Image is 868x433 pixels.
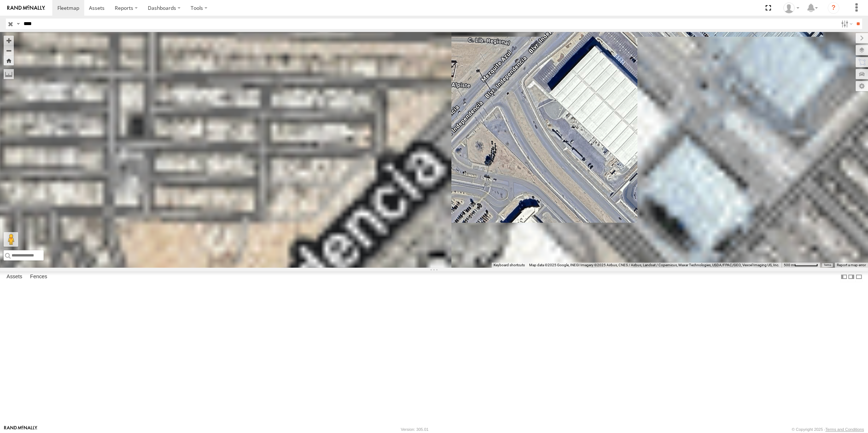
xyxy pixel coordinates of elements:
a: Report a map error [837,263,866,267]
label: Dock Summary Table to the Right [848,271,855,282]
a: Visit our Website [4,426,37,433]
label: Map Settings [856,81,868,91]
button: Zoom out [4,45,14,56]
label: Assets [3,272,26,282]
label: Search Query [15,19,21,29]
i: ? [828,2,839,14]
button: Drag Pegman onto the map to open Street View [4,232,18,247]
label: Fences [27,272,51,282]
a: Terms and Conditions [826,427,864,432]
button: Map Scale: 500 m per 61 pixels [782,263,820,268]
label: Dock Summary Table to the Left [840,271,848,282]
div: Version: 305.01 [401,427,429,432]
a: Terms [824,264,831,267]
button: Zoom in [4,36,14,45]
img: rand-logo.svg [7,5,45,11]
div: Roberto Garcia [781,3,802,13]
button: Zoom Home [4,56,14,65]
label: Search Filter Options [838,19,854,29]
div: © Copyright 2025 - [792,427,864,432]
label: Measure [4,69,14,79]
label: Hide Summary Table [855,271,863,282]
button: Keyboard shortcuts [494,263,525,268]
span: 500 m [784,263,794,267]
span: Map data ©2025 Google, INEGI Imagery ©2025 Airbus, CNES / Airbus, Landsat / Copernicus, Maxar Tec... [529,263,779,267]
